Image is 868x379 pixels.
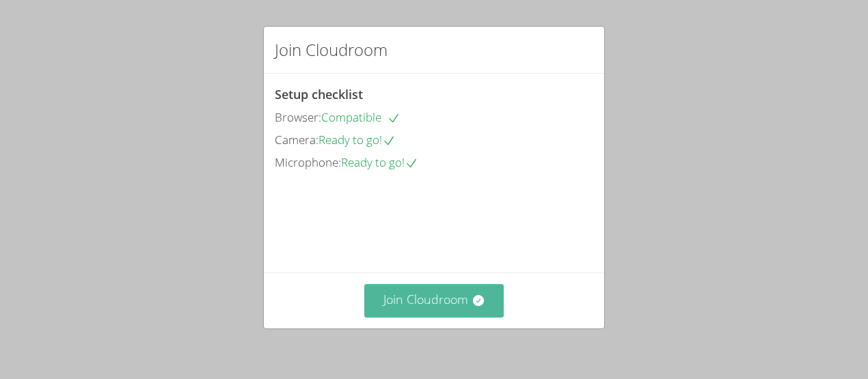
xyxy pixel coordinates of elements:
span: Camera: [275,132,318,148]
span: Ready to go! [341,154,418,170]
span: Setup checklist [275,86,363,102]
span: Compatible [321,109,401,125]
span: Browser: [275,109,321,125]
span: Microphone: [275,154,341,170]
h2: Join Cloudroom [275,38,388,62]
button: Join Cloudroom [364,284,504,318]
span: Ready to go! [318,132,396,148]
